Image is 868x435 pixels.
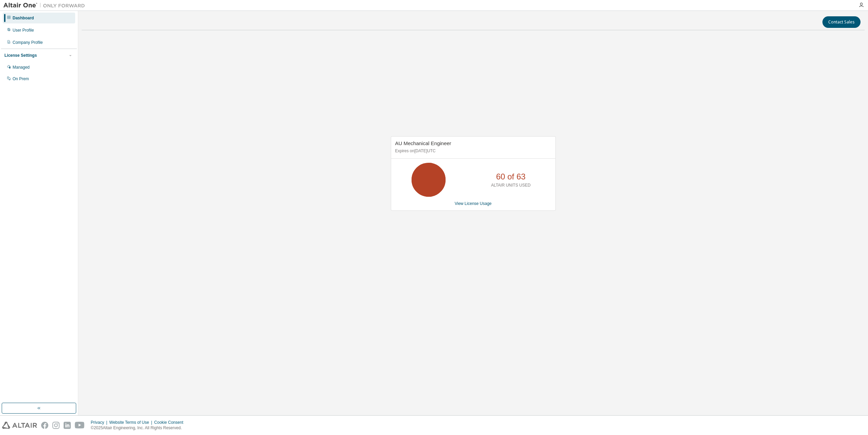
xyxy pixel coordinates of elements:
[455,201,492,206] a: View License Usage
[91,425,187,431] p: © 2025 Altair Engineering, Inc. All Rights Reserved.
[13,28,34,33] div: User Profile
[64,422,71,429] img: linkedin.svg
[13,76,29,82] div: On Prem
[491,182,531,188] p: ALTAIR UNITS USED
[41,422,48,429] img: facebook.svg
[13,65,30,70] div: Managed
[395,140,451,146] span: AU Mechanical Engineer
[91,420,109,425] div: Privacy
[52,422,60,429] img: instagram.svg
[2,422,37,429] img: altair_logo.svg
[75,422,85,429] img: youtube.svg
[109,420,154,425] div: Website Terms of Use
[154,420,187,425] div: Cookie Consent
[822,16,861,28] button: Contact Sales
[13,40,43,45] div: Company Profile
[3,2,88,9] img: Altair One
[395,148,550,154] p: Expires on [DATE] UTC
[496,171,525,182] p: 60 of 63
[4,53,37,58] div: License Settings
[13,15,34,21] div: Dashboard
